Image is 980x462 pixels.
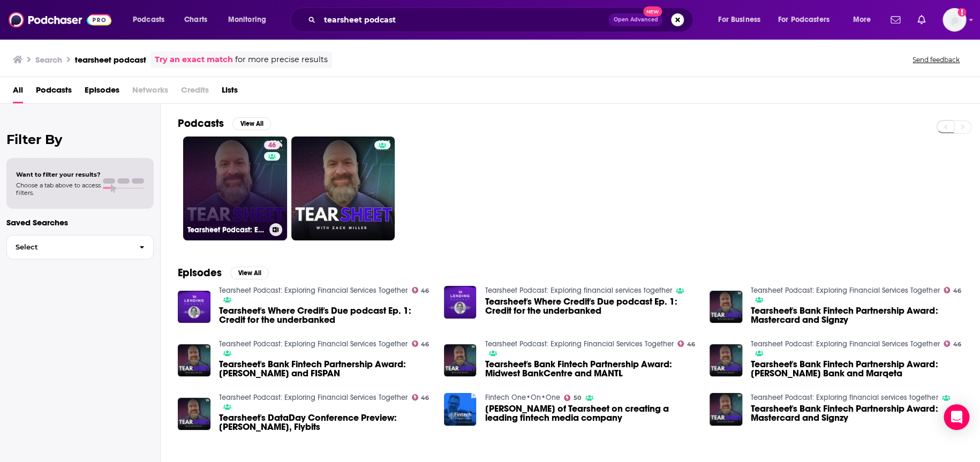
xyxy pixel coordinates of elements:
a: Tearsheet Podcast: Exploring Financial Services Together [751,286,939,295]
a: 46 [944,340,961,347]
img: Tearsheet's Bank Fintech Partnership Award: JP Morgan and FISPAN [178,344,210,377]
span: 46 [421,289,429,293]
h3: Tearsheet Podcast: Exploring Financial Services Together [187,225,265,234]
span: Want to filter your results? [16,171,101,178]
a: Lists [222,81,238,103]
img: Tearsheet's Bank Fintech Partnership Award: Midwest BankCentre and MANTL [444,344,477,377]
button: Show profile menu [943,8,966,32]
a: 46 [412,287,429,293]
a: Tearsheet Podcast: Exploring Financial Services Together [219,339,408,349]
a: Tearsheet Podcast: Exploring Financial Services Together [485,339,673,349]
img: Tearsheet's Bank Fintech Partnership Award: Mastercard and Signzy [710,393,742,426]
button: View All [232,117,271,130]
svg: Add a profile image [958,8,966,17]
img: Tearsheet's Bank Fintech Partnership Award: Sutton Bank and Marqeta [710,344,742,377]
span: 46 [687,342,695,347]
button: Open AdvancedNew [608,13,662,26]
span: 46 [953,289,961,293]
a: Try an exact match [155,54,233,66]
a: Show notifications dropdown [913,11,930,29]
div: Search podcasts, credits, & more... [300,7,703,32]
span: Charts [184,12,207,27]
span: Networks [132,81,168,103]
a: Tearsheet's DataDay Conference Preview: Hossein Rahnama, Flybits [219,413,431,431]
a: Tearsheet Podcast: Exploring Financial Services Together [219,286,408,295]
a: Tearsheet's Bank Fintech Partnership Award: Mastercard and Signzy [751,404,963,422]
a: 46 [412,394,429,400]
a: Tearsheet's Where Credit's Due podcast Ep. 1: Credit for the underbanked [485,297,697,315]
h2: Filter By [6,132,154,147]
button: Send feedback [909,55,963,64]
a: 46 [264,141,280,149]
img: Podchaser - Follow, Share and Rate Podcasts [9,10,111,30]
a: 46Tearsheet Podcast: Exploring Financial Services Together [183,137,287,240]
span: More [853,12,871,27]
span: Podcasts [133,12,164,27]
span: for more precise results [235,54,328,66]
h3: tearsheet podcast [75,55,146,65]
span: Choose a tab above to access filters. [16,181,101,196]
img: Tearsheet's Where Credit's Due podcast Ep. 1: Credit for the underbanked [444,286,477,319]
button: open menu [125,11,178,28]
button: open menu [845,11,884,28]
a: Tearsheet's Bank Fintech Partnership Award: JP Morgan and FISPAN [219,360,431,378]
img: Tearsheet's Where Credit's Due podcast Ep. 1: Credit for the underbanked [178,291,210,323]
a: 46 [412,340,429,347]
img: Tearsheet's DataDay Conference Preview: Hossein Rahnama, Flybits [178,398,210,430]
a: Tearsheet Podcast: Exploring financial services together [485,286,672,295]
span: Credits [181,81,209,103]
h3: Search [35,55,62,65]
span: Logged in as elleb2btech [943,8,966,32]
a: Tearsheet Podcast: Exploring Financial Services Together [219,393,408,402]
span: Open Advanced [613,17,658,22]
img: User Profile [943,8,966,32]
span: 50 [574,396,581,400]
a: 46 [677,340,695,347]
img: Tearsheet's Bank Fintech Partnership Award: Mastercard and Signzy [710,291,742,323]
a: Zack Miller of Tearsheet on creating a leading fintech media company [444,393,477,426]
span: 46 [268,140,276,151]
a: Tearsheet's Bank Fintech Partnership Award: Midwest BankCentre and MANTL [485,360,697,378]
span: 46 [953,342,961,347]
a: 46 [944,287,961,293]
h2: Podcasts [178,117,224,130]
span: Tearsheet's Bank Fintech Partnership Award: [PERSON_NAME] and FISPAN [219,360,431,378]
a: PodcastsView All [178,117,271,130]
span: New [643,6,662,17]
a: 50 [564,395,581,401]
span: Monitoring [228,12,266,27]
button: open menu [221,11,280,28]
a: Charts [177,11,214,28]
span: For Podcasters [778,12,830,27]
span: For Business [718,12,760,27]
a: Tearsheet Podcast: Exploring Financial Services Together [751,339,939,349]
a: Tearsheet's Bank Fintech Partnership Award: Mastercard and Signzy [751,306,963,324]
h2: Episodes [178,266,222,279]
a: Fintech One•On•One [485,393,560,402]
span: Tearsheet's DataDay Conference Preview: [PERSON_NAME], Flybits [219,413,431,431]
a: Episodes [85,81,119,103]
button: open menu [711,11,774,28]
div: Open Intercom Messenger [944,404,969,430]
span: Tearsheet's Where Credit's Due podcast Ep. 1: Credit for the underbanked [219,306,431,324]
span: Tearsheet's Bank Fintech Partnership Award: [PERSON_NAME] Bank and Marqeta [751,360,963,378]
a: Podcasts [36,81,72,103]
span: 46 [421,342,429,347]
a: Tearsheet Podcast: Exploring financial services together [751,393,938,402]
a: Zack Miller of Tearsheet on creating a leading fintech media company [485,404,697,422]
span: Select [7,244,131,251]
a: Tearsheet's Bank Fintech Partnership Award: Sutton Bank and Marqeta [751,360,963,378]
